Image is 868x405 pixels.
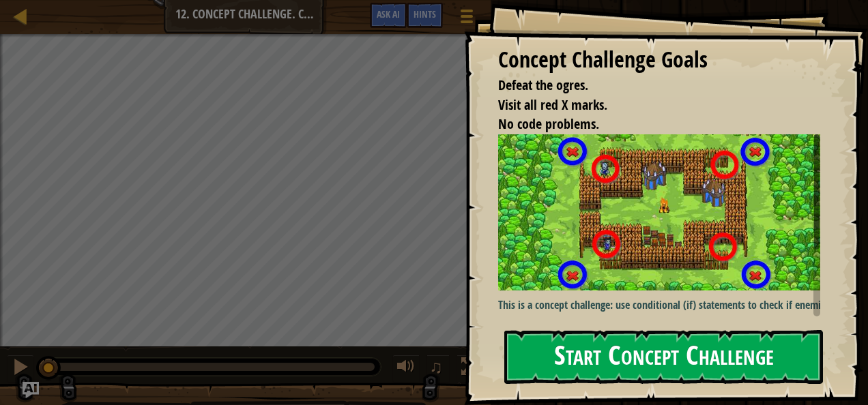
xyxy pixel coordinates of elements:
li: Visit all red X marks. [481,95,817,115]
span: Defeat the ogres. [498,76,588,94]
li: Defeat the ogres. [481,76,817,95]
button: Ctrl + P: Pause [7,355,34,382]
p: This is a concept challenge: use conditional (if) statements to check if enemies exist. [498,297,830,329]
img: 2017 12 11 14 13 46 basic if a [498,134,830,291]
span: Ask AI [377,7,400,20]
li: No code problems. [481,115,817,134]
span: No code problems. [498,115,599,133]
button: Start Concept Challenge [504,330,823,384]
button: Ask AI [23,382,39,398]
button: Ask AI [370,3,407,28]
button: ♫ [426,355,450,382]
span: Hints [414,7,436,20]
div: Concept Challenge Goals [498,44,820,76]
button: Adjust volume [392,355,420,382]
button: Toggle fullscreen [457,355,484,382]
span: Visit all red X marks. [498,95,607,114]
button: Show game menu [450,3,484,35]
span: ♫ [429,357,443,377]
